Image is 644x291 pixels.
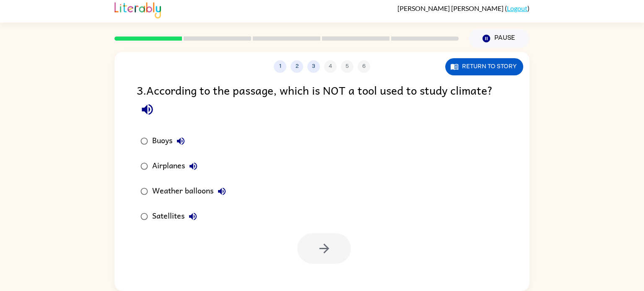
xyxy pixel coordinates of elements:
[152,158,202,175] div: Airplanes
[445,58,523,75] button: Return to story
[291,60,303,73] button: 2
[185,158,202,175] button: Airplanes
[307,60,320,73] button: 3
[152,208,201,225] div: Satellites
[507,4,527,12] a: Logout
[397,4,530,12] div: ( )
[152,183,230,200] div: Weather balloons
[397,4,505,12] span: [PERSON_NAME] [PERSON_NAME]
[274,60,286,73] button: 1
[184,208,201,225] button: Satellites
[137,81,507,120] div: 3 . According to the passage, which is NOT a tool used to study climate?
[469,29,530,48] button: Pause
[152,133,189,149] div: Buoys
[213,183,230,200] button: Weather balloons
[172,133,189,149] button: Buoys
